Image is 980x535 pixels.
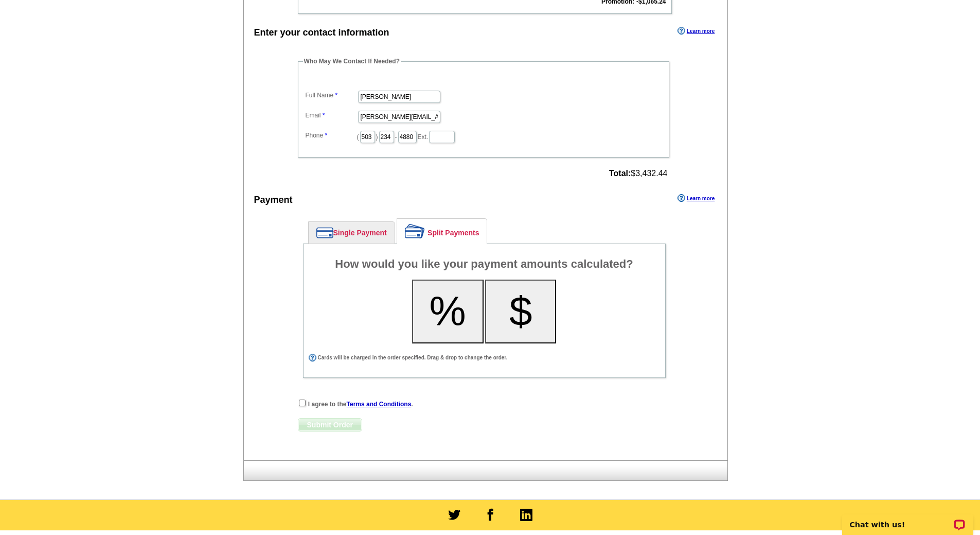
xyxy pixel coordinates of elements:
[835,503,980,535] iframe: LiveChat chat widget
[309,257,660,271] h4: How would you like your payment amounts calculated?
[298,419,362,431] span: Submit Order
[397,219,487,244] a: Split Payments
[306,131,357,140] label: Phone
[347,401,412,408] a: Terms and Conditions
[485,280,557,343] button: $
[254,193,293,207] div: Payment
[678,194,715,202] a: Learn more
[405,224,425,238] img: split-payment.png
[309,354,657,362] div: Cards will be charged in the order specified. Drag & drop to change the order.
[306,111,357,120] label: Email
[254,26,389,40] div: Enter your contact information
[609,169,631,178] strong: Total:
[303,57,401,66] legend: Who May We Contact If Needed?
[308,401,413,408] strong: I agree to the .
[306,91,357,100] label: Full Name
[609,169,668,178] span: $3,432.44
[309,222,395,244] a: Single Payment
[316,227,333,238] img: single-payment.png
[678,27,715,35] a: Learn more
[303,128,664,144] dd: ( ) - Ext.
[412,280,484,343] button: %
